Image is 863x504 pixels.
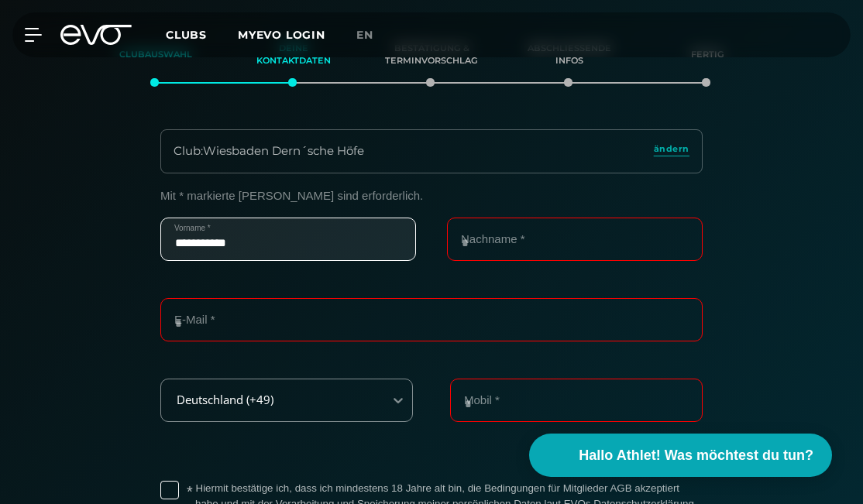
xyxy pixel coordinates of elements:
p: Mit * markierte [PERSON_NAME] sind erforderlich. [160,189,703,202]
span: ändern [654,142,689,156]
span: Clubs [166,28,207,42]
div: Club : Wiesbaden Dern´sche Höfe [174,142,364,160]
a: MYEVO LOGIN [238,28,325,42]
a: en [356,26,392,44]
span: en [356,28,373,42]
a: ändern [654,142,689,160]
div: Deutschland (+49) [163,393,373,406]
a: Clubs [166,27,238,42]
button: Hallo Athlet! Was möchtest du tun? [529,434,832,477]
span: Hallo Athlet! Was möchtest du tun? [579,445,813,466]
